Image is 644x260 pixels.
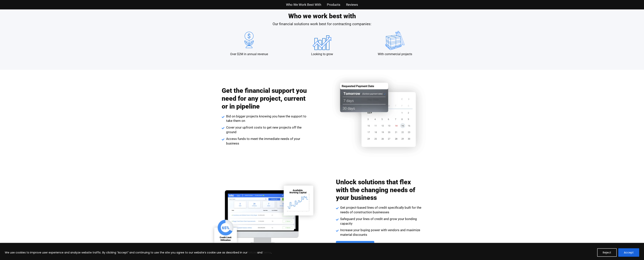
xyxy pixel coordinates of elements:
[230,52,268,56] p: Over $2M in annual revenue
[286,2,321,7] a: Who We Work Best With
[247,251,257,254] a: Policies
[618,248,639,257] button: Accept
[225,114,308,123] span: Bid on bigger projects knowing you have the support to take them on
[336,178,422,202] h2: Unlock solutions that flex with the changing needs of your business
[346,2,358,7] a: Reviews
[336,241,374,252] a: Get Started
[213,5,432,19] h2: Who we work best with
[262,251,271,254] a: Terms
[213,21,432,27] p: Our financial solutions work best for contracting companies:
[222,87,308,110] h2: Get the financial support you need for any project, current or in pipeline
[339,217,422,226] span: Safeguard your lines of credit and grow your bonding capacity
[225,137,308,146] span: Access funds to meet the immediate needs of your business
[339,205,422,215] span: Get project-based lines of credit specifically built for the needs of construction businesses
[339,228,422,237] span: Increase your buying power with vendors and maximize material discounts
[597,248,617,257] button: Reject
[311,52,333,56] p: Looking to grow
[327,2,340,7] a: Products
[225,125,308,135] span: Cover your upfront costs to get new projects off the ground
[5,250,272,255] p: We use cookies to improve user experience and analyze website traffic. By clicking “Accept” and c...
[378,52,412,56] p: With commercial projects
